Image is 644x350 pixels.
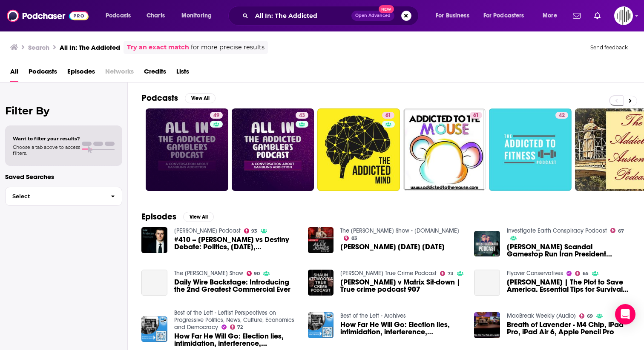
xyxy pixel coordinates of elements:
a: 83 [344,236,357,241]
img: Diddy Scandal Gamestop Run Iran President Conspiracy & UFOs with Ian Carroll [474,231,500,257]
span: [PERSON_NAME] v Matrix Sit-down | True crime podcast 907 [340,279,464,293]
a: How Far He Will Go: Election lies, intimidation, interference, insurrection [308,312,334,338]
span: Podcasts [106,10,131,22]
a: 49 [146,108,228,191]
span: 93 [251,229,257,233]
span: 90 [254,272,260,276]
button: Send feedback [588,44,630,51]
span: 61 [385,111,391,120]
span: 69 [587,314,593,318]
input: Search podcasts, credits, & more... [252,9,351,23]
a: Try an exact match [127,43,189,52]
a: Investigate Earth Conspiracy Podcast [507,227,607,234]
h3: Search [28,43,49,51]
span: 49 [213,111,219,120]
div: Open Intercom Messenger [615,304,635,324]
a: MacBreak Weekly (Audio) [507,312,576,319]
a: 90 [247,271,260,276]
button: open menu [430,9,480,23]
img: Alex Jones 2024-Jan-10 Wednesday [308,227,334,253]
span: [PERSON_NAME] [DATE] [DATE] [340,243,445,250]
span: Lists [176,65,189,82]
a: 61 [317,108,400,191]
span: For Business [436,10,469,22]
button: open menu [478,9,537,23]
img: Podchaser - Follow, Share and Rate Podcasts [7,8,89,24]
a: PodcastsView All [141,93,216,103]
span: #410 – [PERSON_NAME] vs Destiny Debate: Politics, [DATE], [GEOGRAPHIC_DATA], [GEOGRAPHIC_DATA] & ... [174,236,298,250]
a: Flyover Conservatives [507,270,563,277]
div: Search podcasts, credits, & more... [236,6,427,26]
a: Daily Wire Backstage: Introducing the 2nd Greatest Commercial Ever [141,270,167,296]
span: [PERSON_NAME] Scandal Gamestop Run Iran President Conspiracy & UFOs with [PERSON_NAME] [507,243,630,258]
button: open menu [100,9,142,23]
img: #410 – Ben Shapiro vs Destiny Debate: Politics, Jan 6, Israel, Ukraine & Wokeism [141,227,167,253]
h2: Filter By [5,105,122,117]
span: Breath of Lavender - M4 Chip, iPad Pro, iPad Air 6, Apple Pencil Pro [507,321,630,336]
span: [PERSON_NAME] | The Plot to Save America. Essential Tips for Survival in Uncertain Times. | FOC Show [507,279,630,293]
span: Logged in as gpg2 [614,6,633,25]
a: 67 [610,228,624,233]
a: The Michael Knowles Show [174,270,243,277]
a: 42 [489,108,572,191]
a: 61 [382,112,394,119]
span: for more precise results [191,43,264,52]
span: How Far He Will Go: Election lies, intimidation, interference, insurrection [174,333,298,347]
img: Andrew Tate Franzese v Matrix Sit-down | True crime podcast 907 [308,270,334,296]
span: Want to filter your results? [13,136,80,142]
h2: Episodes [141,211,176,222]
a: Lex Fridman Podcast [174,227,241,234]
span: Networks [105,65,134,82]
a: Show notifications dropdown [591,9,604,23]
span: 72 [237,325,243,329]
button: Select [5,187,122,206]
img: Breath of Lavender - M4 Chip, iPad Pro, iPad Air 6, Apple Pencil Pro [474,312,500,338]
span: Podcasts [29,65,57,82]
a: Charts [141,9,170,23]
a: Episodes [67,65,95,82]
span: 73 [448,272,454,276]
span: 61 [473,111,479,120]
a: Credits [144,65,166,82]
a: 93 [244,228,258,233]
span: More [543,10,557,22]
a: The Alex Jones Show - Infowars.com [340,227,459,234]
span: 83 [351,236,357,240]
a: SETH HOLEHOUSE | The Plot to Save America. Essential Tips for Survival in Uncertain Times. | FOC ... [507,279,630,293]
img: How Far He Will Go: Election lies, intimidation, interference, insurrection [141,316,167,342]
button: Open AdvancedNew [351,11,394,21]
span: Choose a tab above to access filters. [13,144,80,156]
button: Show profile menu [614,6,633,25]
span: 65 [583,272,589,276]
a: 43 [232,108,314,191]
button: View All [185,93,216,103]
span: Select [6,193,104,199]
a: 65 [575,271,589,276]
h2: Podcasts [141,93,178,103]
span: Daily Wire Backstage: Introducing the 2nd Greatest Commercial Ever [174,279,298,293]
a: Show notifications dropdown [569,9,584,23]
a: #410 – Ben Shapiro vs Destiny Debate: Politics, Jan 6, Israel, Ukraine & Wokeism [174,236,298,250]
a: 73 [440,271,454,276]
a: EpisodesView All [141,211,214,222]
span: 43 [299,111,305,120]
span: How Far He Will Go: Election lies, intimidation, interference, insurrection [340,321,464,336]
a: Shaun Attwoods True Crime Podcast [340,270,437,277]
a: Andrew Tate Franzese v Matrix Sit-down | True crime podcast 907 [340,279,464,293]
img: User Profile [614,6,633,25]
a: 69 [579,313,593,319]
span: New [379,5,394,13]
a: 61 [470,112,482,119]
p: Saved Searches [5,173,122,181]
h3: All In: The Addicted [60,43,120,51]
a: 42 [555,112,568,119]
span: 67 [618,229,624,233]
